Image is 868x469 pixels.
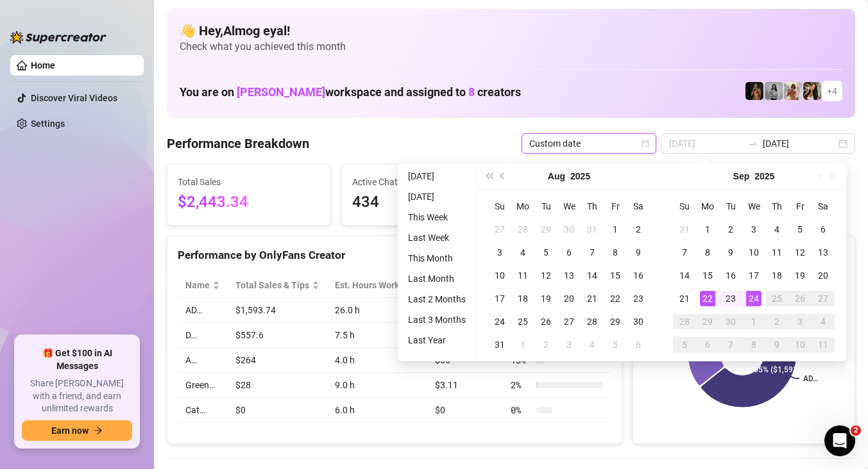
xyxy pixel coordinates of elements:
span: arrow-right [94,426,103,435]
button: Earn nowarrow-right [22,420,132,441]
div: 18 [769,268,785,283]
td: 2025-08-05 [534,241,557,264]
span: Total Sales [178,175,320,189]
th: Sa [812,195,835,218]
div: 27 [815,291,831,306]
img: logo-BBDzfeDw.svg [10,31,106,44]
td: 2025-09-13 [812,241,835,264]
td: 2025-09-15 [696,264,719,287]
div: 9 [631,245,646,260]
td: 2025-09-03 [742,218,765,241]
div: 22 [700,291,715,306]
td: 2025-09-06 [812,218,835,241]
input: End date [763,136,836,151]
td: 2025-08-25 [511,310,534,333]
div: 17 [746,268,762,283]
td: 2025-10-11 [812,333,835,356]
img: A [765,82,783,100]
td: $0 [427,398,503,423]
div: 23 [631,291,646,306]
td: 2025-09-20 [812,264,835,287]
td: 2025-09-23 [719,287,742,310]
td: 2025-09-19 [788,264,812,287]
li: This Month [403,251,471,266]
div: 29 [608,314,623,329]
div: 31 [492,337,507,352]
td: 2025-09-30 [719,310,742,333]
td: 2025-08-16 [627,264,650,287]
td: 2025-07-28 [511,218,534,241]
td: 2025-10-02 [765,310,788,333]
td: $557.6 [228,323,327,348]
div: 4 [515,245,531,260]
div: 5 [608,337,623,352]
li: Last 2 Months [403,292,471,307]
td: 2025-08-10 [488,264,511,287]
div: 11 [769,245,785,260]
td: 2025-09-29 [696,310,719,333]
td: 2025-09-04 [581,333,604,356]
td: 2025-09-24 [742,287,765,310]
td: D… [178,323,228,348]
td: Cat… [178,398,228,423]
td: 2025-08-12 [534,264,557,287]
div: 5 [538,245,554,260]
td: 2025-08-17 [488,287,511,310]
td: 2025-08-08 [604,241,627,264]
td: 2025-07-30 [557,218,581,241]
div: 1 [608,222,623,237]
div: 8 [608,245,623,260]
div: 11 [515,268,531,283]
span: 2 % [511,378,531,392]
div: 30 [561,222,577,237]
td: 2025-08-11 [511,264,534,287]
div: 15 [700,268,715,283]
span: Earn now [51,425,89,436]
th: Su [673,195,696,218]
span: calendar [642,140,649,147]
div: 25 [769,291,785,306]
td: Green… [178,373,228,398]
td: 2025-08-23 [627,287,650,310]
h4: Performance Breakdown [167,135,309,152]
a: Discover Viral Videos [31,93,117,103]
th: We [557,195,581,218]
td: 2025-09-06 [627,333,650,356]
td: 2025-08-19 [534,287,557,310]
td: 7.5 h [327,323,427,348]
div: 25 [515,314,531,329]
td: 2025-09-01 [696,218,719,241]
div: 6 [700,337,715,352]
button: Choose a month [548,163,565,189]
div: 15 [608,268,623,283]
div: 18 [515,291,531,306]
li: Last Month [403,271,471,286]
div: 11 [815,337,831,352]
td: $0 [228,398,327,423]
td: 2025-09-10 [742,241,765,264]
th: Name [178,273,228,298]
div: 1 [700,222,715,237]
div: 22 [608,291,623,306]
span: Share [PERSON_NAME] with a friend, and earn unlimited rewards [22,377,132,415]
span: swap-right [747,138,758,149]
td: 2025-09-07 [673,241,696,264]
td: 2025-08-15 [604,264,627,287]
td: 2025-08-09 [627,241,650,264]
span: Name [185,278,210,292]
td: 2025-08-20 [557,287,581,310]
td: 9.0 h [327,373,427,398]
td: 2025-08-24 [488,310,511,333]
td: 2025-08-14 [581,264,604,287]
td: 2025-08-26 [534,310,557,333]
span: 0 % [511,403,531,417]
td: 2025-09-22 [696,287,719,310]
div: 8 [700,245,715,260]
div: 24 [746,291,762,306]
div: 21 [584,291,600,306]
li: [DATE] [403,189,471,204]
div: 5 [677,337,692,352]
td: 2025-08-30 [627,310,650,333]
div: 28 [677,314,692,329]
th: Su [488,195,511,218]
